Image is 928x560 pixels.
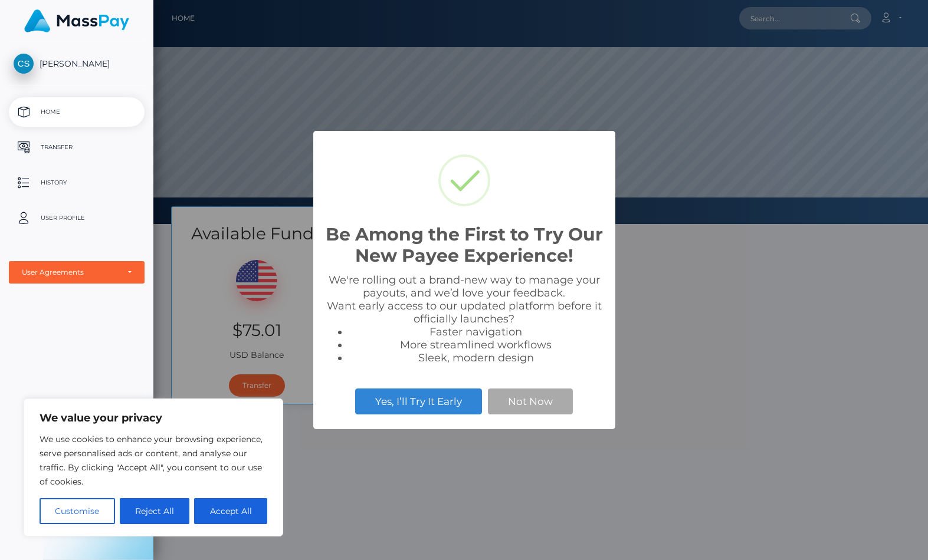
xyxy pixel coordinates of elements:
div: User Agreements [22,268,119,277]
button: User Agreements [9,261,145,284]
button: Not Now [488,388,573,414]
img: MassPay [24,9,129,32]
h2: Be Among the First to Try Our New Payee Experience! [325,224,604,266]
li: Sleek, modern design [349,351,604,364]
p: Transfer [14,139,140,156]
span: [PERSON_NAME] [9,58,145,69]
p: User Profile [14,209,140,227]
div: We're rolling out a brand-new way to manage your payouts, and we’d love your feedback. Want early... [325,274,604,364]
button: Accept All [194,498,267,524]
button: Customise [40,498,115,524]
li: Faster navigation [349,325,604,338]
p: We use cookies to enhance your browsing experience, serve personalised ads or content, and analys... [40,432,267,489]
li: More streamlined workflows [349,338,604,351]
p: We value your privacy [40,411,267,425]
p: Home [14,103,140,121]
p: History [14,174,140,192]
button: Reject All [120,498,190,524]
button: Yes, I’ll Try It Early [355,388,482,414]
div: We value your privacy [24,398,283,536]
